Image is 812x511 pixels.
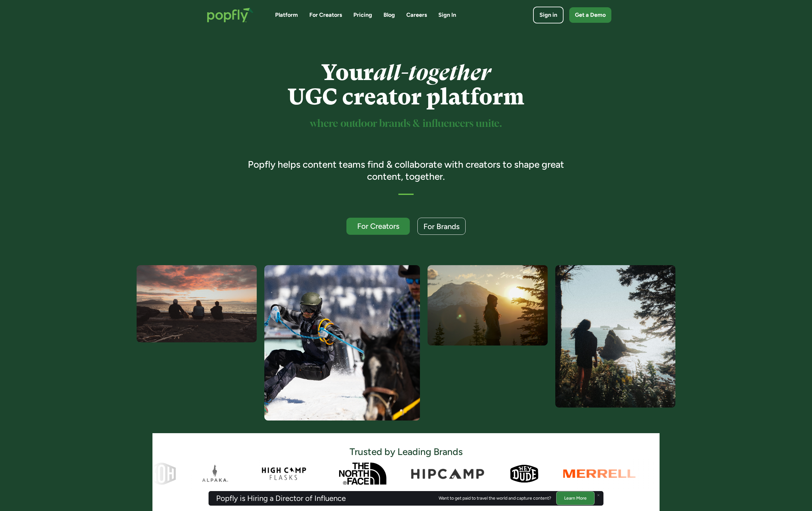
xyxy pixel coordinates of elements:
a: Platform [275,11,298,19]
div: Sign in [539,11,557,19]
a: Careers [406,11,427,19]
div: For Brands [423,222,460,230]
a: home [201,1,260,29]
h1: Your UGC creator platform [239,60,573,109]
a: Sign In [438,11,456,19]
a: Blog [383,11,395,19]
sup: where outdoor brands & influencers unite. [310,119,502,129]
h3: Popfly helps content teams find & collaborate with creators to shape great content, together. [239,159,573,182]
a: For Creators [346,218,410,235]
h3: Trusted by Leading Brands [350,446,463,458]
a: Sign in [533,7,564,23]
div: Want to get paid to travel the world and capture content? [439,496,551,501]
a: For Creators [309,11,342,19]
div: For Creators [352,222,404,230]
a: Get a Demo [569,7,611,23]
h3: Popfly is Hiring a Director of Influence [216,495,346,502]
div: Get a Demo [575,11,606,19]
a: For Brands [417,218,466,235]
a: Learn More [556,491,595,505]
em: all-together [374,60,491,85]
a: Pricing [353,11,372,19]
